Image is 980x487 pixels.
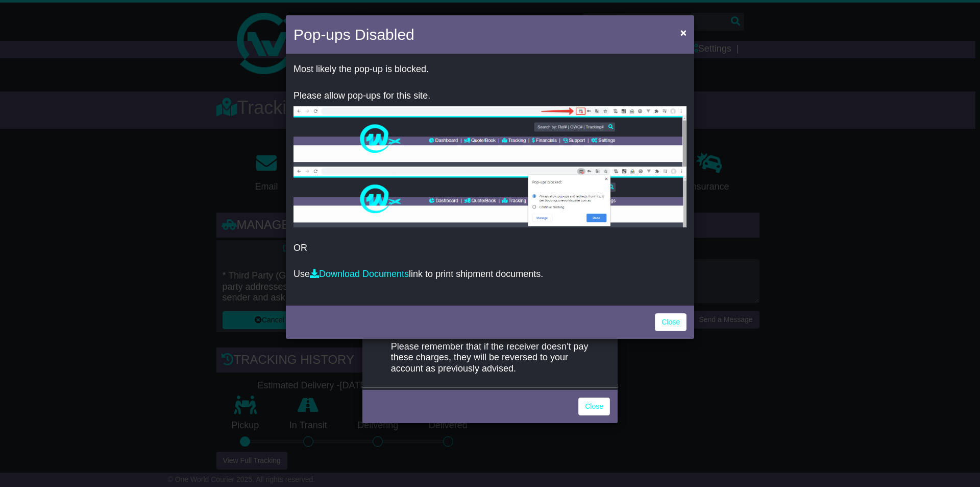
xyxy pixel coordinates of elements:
span: × [680,27,687,38]
img: allow-popup-2.png [293,167,687,227]
div: OR [286,56,694,303]
p: Most likely the pop-up is blocked. [293,64,687,75]
p: Use link to print shipment documents. [293,269,687,280]
h4: Pop-ups Disabled [293,23,414,46]
p: Please allow pop-ups for this site. [293,90,687,102]
button: Close [675,22,692,43]
a: Close [655,313,687,331]
img: allow-popup-1.png [293,106,687,167]
a: Download Documents [310,269,409,279]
